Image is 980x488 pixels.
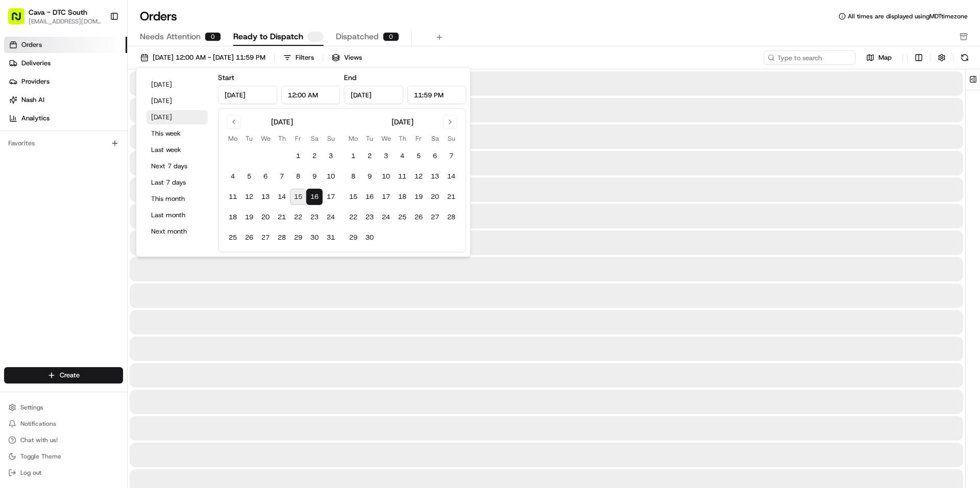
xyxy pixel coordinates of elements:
[443,133,459,144] th: Sunday
[290,229,306,246] button: 29
[274,168,290,185] button: 7
[257,168,274,185] button: 6
[336,31,379,43] span: Dispatched
[4,92,127,108] a: Nash AI
[274,189,290,205] button: 14
[241,168,257,185] button: 5
[394,133,410,144] th: Thursday
[378,133,394,144] th: Wednesday
[290,168,306,185] button: 8
[21,77,50,86] span: Providers
[327,50,366,65] button: Views
[394,209,410,225] button: 25
[225,133,241,144] th: Monday
[82,224,168,242] a: 💻API Documentation
[443,168,459,185] button: 14
[227,115,241,129] button: Go to previous month
[241,209,257,225] button: 19
[958,50,972,65] button: Refresh
[4,37,127,53] a: Orders
[427,168,443,185] button: 13
[85,158,88,166] span: •
[878,53,892,62] span: Map
[111,186,114,194] span: •
[290,148,306,164] button: 1
[306,209,323,225] button: 23
[378,209,394,225] button: 24
[323,209,339,225] button: 24
[29,17,102,25] button: [EMAIL_ADDRESS][DOMAIN_NAME]
[140,31,201,43] span: Needs Attention
[10,97,29,116] img: 1736555255976-a54dd68f-1ca7-489b-9aae-adbdc363a1c4
[20,403,43,412] span: Settings
[46,97,167,108] div: Start new chat
[102,253,124,261] span: Pylon
[323,133,339,144] th: Sunday
[344,73,356,82] label: End
[20,469,41,477] span: Log out
[241,229,257,246] button: 26
[345,229,361,246] button: 29
[378,148,394,164] button: 3
[344,53,362,62] span: Views
[146,224,208,239] button: Next month
[361,209,378,225] button: 23
[290,133,306,144] th: Friday
[21,95,44,105] span: Nash AI
[146,208,208,222] button: Last month
[361,168,378,185] button: 9
[46,108,140,116] div: We're available if you need us!
[410,133,427,144] th: Friday
[274,133,290,144] th: Thursday
[174,100,186,113] button: Start new chat
[146,94,208,108] button: [DATE]
[140,8,177,24] h1: Orders
[218,86,277,104] input: Date
[225,189,241,205] button: 11
[60,371,80,380] span: Create
[323,168,339,185] button: 10
[257,229,274,246] button: 27
[27,66,168,76] input: Clear
[274,209,290,225] button: 21
[4,55,127,71] a: Deliveries
[72,252,124,261] a: Powered byPylon
[257,209,274,225] button: 20
[345,168,361,185] button: 8
[323,189,339,205] button: 17
[410,148,427,164] button: 5
[4,110,127,126] a: Analytics
[136,50,270,65] button: [DATE] 12:00 AM - [DATE] 11:59 PM
[306,148,323,164] button: 2
[233,31,303,43] span: Ready to Dispatch
[10,41,186,57] p: Welcome 👋
[32,158,83,166] span: [PERSON_NAME]
[96,228,164,238] span: API Documentation
[443,148,459,164] button: 7
[20,186,29,194] img: 1736555255976-a54dd68f-1ca7-489b-9aae-adbdc363a1c4
[296,53,314,62] div: Filters
[10,10,31,31] img: Nash
[10,133,65,141] div: Past conversations
[860,52,898,64] button: Map
[146,175,208,190] button: Last 7 days
[306,229,323,246] button: 30
[443,115,457,129] button: Go to next month
[218,73,234,82] label: Start
[306,133,323,144] th: Saturday
[410,168,427,185] button: 12
[29,7,87,17] button: Cava - DTC South
[20,159,29,167] img: 1736555255976-a54dd68f-1ca7-489b-9aae-adbdc363a1c4
[32,186,109,194] span: Wisdom [PERSON_NAME]
[391,117,413,127] div: [DATE]
[153,53,265,62] span: [DATE] 12:00 AM - [DATE] 11:59 PM
[279,50,318,65] button: Filters
[158,131,186,143] button: See all
[21,97,40,116] img: 8571987876998_91fb9ceb93ad5c398215_72.jpg
[361,148,378,164] button: 2
[146,110,208,124] button: [DATE]
[306,189,323,205] button: 16
[427,148,443,164] button: 6
[427,133,443,144] th: Saturday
